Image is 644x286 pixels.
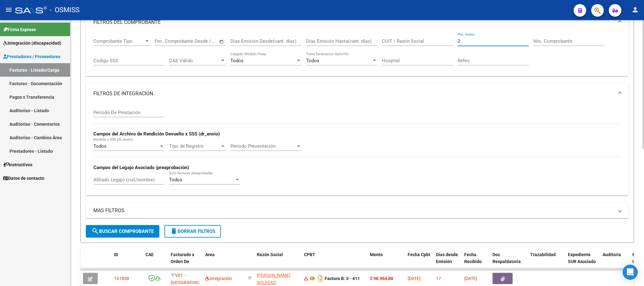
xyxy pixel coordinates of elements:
[257,252,283,257] span: Razón Social
[603,252,621,257] span: Auditoria
[93,131,220,137] strong: Campos del Archivo de Rendición Devuelto x SSS (dr_envio)
[3,53,60,60] span: Prestadores / Proveedores
[93,143,107,149] span: Todos
[493,252,521,264] span: Doc Respaldatoria
[50,3,80,17] span: - OSMISS
[93,165,189,170] strong: Campos del Legajo Asociado (preaprobación)
[112,248,143,276] datatable-header-cell: ID
[86,12,629,32] mat-expansion-panel-header: FILTROS DEL COMPROBANTE
[205,276,232,281] span: Integración
[86,84,629,104] mat-expansion-panel-header: FILTROS DE INTEGRACION
[114,252,118,257] span: ID
[93,19,614,26] mat-panel-title: FILTROS DEL COMPROBANTE
[218,38,225,45] button: Open calendar
[528,248,565,276] datatable-header-cell: Trazabilidad
[631,6,639,14] mat-icon: person
[168,248,203,276] datatable-header-cell: Facturado x Orden De
[164,225,221,238] button: Borrar Filtros
[490,248,528,276] datatable-header-cell: Doc Respaldatoria
[86,203,629,218] mat-expansion-panel-header: MAS FILTROS
[155,38,175,44] input: Start date
[405,248,433,276] datatable-header-cell: Fecha Cpbt
[370,252,383,257] span: Monto
[408,276,421,281] span: [DATE]
[600,248,630,276] datatable-header-cell: Auditoria
[254,248,301,276] datatable-header-cell: Razón Social
[230,58,244,63] span: Todos
[565,248,600,276] datatable-header-cell: Expediente SUR Asociado
[93,207,614,214] mat-panel-title: MAS FILTROS
[86,32,629,76] div: FILTROS DEL COMPROBANTE
[203,248,245,276] datatable-header-cell: Area
[170,227,178,235] mat-icon: delete
[146,252,154,257] span: CAE
[93,38,144,44] span: Comprobante Tipo
[464,252,482,264] span: Fecha Recibido
[169,143,220,149] span: Tipo de Registro
[325,276,360,281] strong: Factura B: 3 - 411
[93,90,614,97] mat-panel-title: FILTROS DE INTEGRACION
[143,248,168,276] datatable-header-cell: CAE
[169,177,182,183] span: Todos
[367,248,405,276] datatable-header-cell: Monto
[3,26,36,33] span: Firma Express
[257,272,299,285] div: 27322170217
[433,248,462,276] datatable-header-cell: Días desde Emisión
[304,252,315,257] span: CPBT
[436,252,458,264] span: Días desde Emisión
[436,276,441,281] span: 17
[623,265,638,280] div: Open Intercom Messenger
[86,225,159,238] button: Buscar Comprobante
[171,252,194,264] span: Facturado x Orden De
[530,252,556,257] span: Trazabilidad
[301,248,367,276] datatable-header-cell: CPBT
[205,252,215,257] span: Area
[306,58,319,63] span: Todos
[3,175,44,182] span: Datos de contacto
[86,104,629,195] div: FILTROS DE INTEGRACION
[3,40,61,47] span: Integración (discapacidad)
[91,228,154,234] span: Buscar Comprobante
[169,58,220,63] span: CAE Válido
[257,273,290,285] span: [PERSON_NAME] SOLEDAD
[230,143,296,149] span: Período Presentación
[5,6,13,14] mat-icon: menu
[370,276,393,281] strong: $ 98.964,88
[181,38,211,44] input: End date
[408,252,430,257] span: Fecha Cpbt
[91,227,99,235] mat-icon: search
[3,161,32,168] span: Instructivos
[464,276,477,281] span: [DATE]
[114,276,129,281] span: 161838
[170,228,215,234] span: Borrar Filtros
[316,273,325,283] i: Descargar documento
[462,248,490,276] datatable-header-cell: Fecha Recibido
[568,252,596,264] span: Expediente SUR Asociado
